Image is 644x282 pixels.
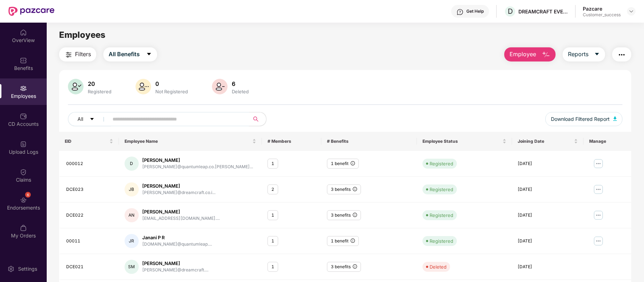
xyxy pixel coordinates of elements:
[268,184,278,195] div: 2
[351,161,355,165] span: info-circle
[422,139,501,144] span: Employee Status
[351,239,355,243] span: info-circle
[142,234,212,241] div: Janani P R
[20,57,27,64] img: svg+xml;base64,PHN2ZyBpZD0iQmVuZWZpdHMiIHhtbG5zPSJodHRwOi8vd3d3LnczLm9yZy8yMDAwL3N2ZyIgd2lkdGg9Ij...
[146,51,152,58] span: caret-down
[617,51,626,59] img: svg+xml;base64,PHN2ZyB4bWxucz0iaHR0cDovL3d3dy53My5vcmcvMjAwMC9zdmciIHdpZHRoPSIyNCIgaGVpZ2h0PSIyNC...
[593,210,604,221] img: manageButton
[125,234,139,248] div: JR
[142,260,208,267] div: [PERSON_NAME]
[583,132,631,151] th: Manage
[66,160,113,167] div: 000012
[90,117,94,122] span: caret-down
[593,184,604,195] img: manageButton
[68,79,84,94] img: svg+xml;base64,PHN2ZyB4bWxucz0iaHR0cDovL3d3dy53My5vcmcvMjAwMC9zdmciIHhtbG5zOnhsaW5rPSJodHRwOi8vd3...
[65,139,108,144] span: EID
[583,5,621,12] div: Pazcare
[154,89,189,94] div: Not Registered
[125,208,139,222] div: AN
[430,186,453,193] div: Registered
[593,158,604,169] img: manageButton
[109,50,140,59] span: All Benefits
[142,267,208,274] div: [PERSON_NAME]@dreamcraft....
[456,8,464,16] img: svg+xml;base64,PHN2ZyBpZD0iSGVscC0zMngzMiIgeG1sbnM9Imh0dHA6Ly93d3cudzMub3JnLzIwMDAvc3ZnIiB3aWR0aD...
[613,117,617,121] img: svg+xml;base64,PHN2ZyB4bWxucz0iaHR0cDovL3d3dy53My5vcmcvMjAwMC9zdmciIHhtbG5zOnhsaW5rPSJodHRwOi8vd3...
[125,157,139,171] div: D
[563,47,605,61] button: Reportscaret-down
[518,160,578,167] div: [DATE]
[20,29,27,36] img: svg+xml;base64,PHN2ZyBpZD0iSG9tZSIgeG1sbnM9Imh0dHA6Ly93d3cudzMub3JnLzIwMDAvc3ZnIiB3aWR0aD0iMjAiIG...
[66,238,113,245] div: 00011
[77,115,83,123] span: All
[545,112,622,126] button: Download Filtered Report
[66,186,113,193] div: DCE023
[268,236,278,246] div: 1
[59,47,96,61] button: Filters
[119,132,262,151] th: Employee Name
[75,50,91,59] span: Filters
[353,264,357,269] span: info-circle
[430,212,453,219] div: Registered
[268,262,278,272] div: 1
[125,260,139,274] div: SM
[321,132,416,151] th: # Benefits
[518,139,573,144] span: Joining Date
[504,47,556,61] button: Employee
[8,7,54,16] img: New Pazcare Logo
[327,236,359,246] div: 1 benefit
[230,80,250,87] div: 6
[142,241,212,248] div: [DOMAIN_NAME]@quantumleap....
[466,8,484,14] div: Get Help
[212,79,228,94] img: svg+xml;base64,PHN2ZyB4bWxucz0iaHR0cDovL3d3dy53My5vcmcvMjAwMC9zdmciIHhtbG5zOnhsaW5rPSJodHRwOi8vd3...
[86,80,113,87] div: 20
[512,132,583,151] th: Joining Date
[142,157,253,164] div: [PERSON_NAME]
[7,265,15,272] img: svg+xml;base64,PHN2ZyBpZD0iU2V0dGluZy0yMHgyMCIgeG1sbnM9Imh0dHA6Ly93d3cudzMub3JnLzIwMDAvc3ZnIiB3aW...
[142,208,220,215] div: [PERSON_NAME]
[86,89,113,94] div: Registered
[230,89,250,94] div: Deleted
[25,192,31,198] div: 6
[154,80,189,87] div: 0
[142,215,220,222] div: [EMAIL_ADDRESS][DOMAIN_NAME]....
[136,79,151,94] img: svg+xml;base64,PHN2ZyB4bWxucz0iaHR0cDovL3d3dy53My5vcmcvMjAwMC9zdmciIHhtbG5zOnhsaW5rPSJodHRwOi8vd3...
[518,264,578,270] div: [DATE]
[20,196,27,204] img: svg+xml;base64,PHN2ZyBpZD0iRW5kb3JzZW1lbnRzIiB4bWxucz0iaHR0cDovL3d3dy53My5vcmcvMjAwMC9zdmciIHdpZH...
[593,235,604,247] img: manageButton
[66,212,113,219] div: DCE022
[327,159,359,169] div: 1 benefit
[268,159,278,169] div: 1
[20,141,27,148] img: svg+xml;base64,PHN2ZyBpZD0iVXBsb2FkX0xvZ3MiIGRhdGEtbmFtZT0iVXBsb2FkIExvZ3MiIHhtbG5zPSJodHRwOi8vd3...
[125,139,251,144] span: Employee Name
[268,210,278,221] div: 1
[542,51,550,59] img: svg+xml;base64,PHN2ZyB4bWxucz0iaHR0cDovL3d3dy53My5vcmcvMjAwMC9zdmciIHhtbG5zOnhsaW5rPSJodHRwOi8vd3...
[518,8,568,15] div: DREAMCRAFT EVENTS AND ENTERTAINMENT PRIVATE LIMITED
[353,187,357,191] span: info-circle
[68,112,111,126] button: Allcaret-down
[518,212,578,219] div: [DATE]
[583,12,621,18] div: Customer_success
[628,8,634,14] img: svg+xml;base64,PHN2ZyBpZD0iRHJvcGRvd24tMzJ4MzIiIHhtbG5zPSJodHRwOi8vd3d3LnczLm9yZy8yMDAwL3N2ZyIgd2...
[249,112,266,126] button: search
[20,113,27,120] img: svg+xml;base64,PHN2ZyBpZD0iQ0RfQWNjb3VudHMiIGRhdGEtbmFtZT0iQ0QgQWNjb3VudHMiIHhtbG5zPSJodHRwOi8vd3...
[66,264,113,270] div: DCE021
[430,160,453,167] div: Registered
[142,164,253,170] div: [PERSON_NAME]@quantumleap.co.[PERSON_NAME]...
[20,169,27,176] img: svg+xml;base64,PHN2ZyBpZD0iQ2xhaW0iIHhtbG5zPSJodHRwOi8vd3d3LnczLm9yZy8yMDAwL3N2ZyIgd2lkdGg9IjIwIi...
[353,213,357,217] span: info-circle
[518,238,578,245] div: [DATE]
[103,47,157,61] button: All Benefitscaret-down
[64,51,73,59] img: svg+xml;base64,PHN2ZyB4bWxucz0iaHR0cDovL3d3dy53My5vcmcvMjAwMC9zdmciIHdpZHRoPSIyNCIgaGVpZ2h0PSIyNC...
[262,132,321,151] th: # Members
[249,116,263,122] span: search
[125,182,139,196] div: JB
[417,132,512,151] th: Employee Status
[59,30,105,40] span: Employees
[430,263,447,270] div: Deleted
[551,115,610,123] span: Download Filtered Report
[142,183,215,189] div: [PERSON_NAME]
[327,262,361,272] div: 3 benefits
[518,186,578,193] div: [DATE]
[59,132,119,151] th: EID
[20,224,27,231] img: svg+xml;base64,PHN2ZyBpZD0iTXlfT3JkZXJzIiBkYXRhLW5hbWU9Ik15IE9yZGVycyIgeG1sbnM9Imh0dHA6Ly93d3cudz...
